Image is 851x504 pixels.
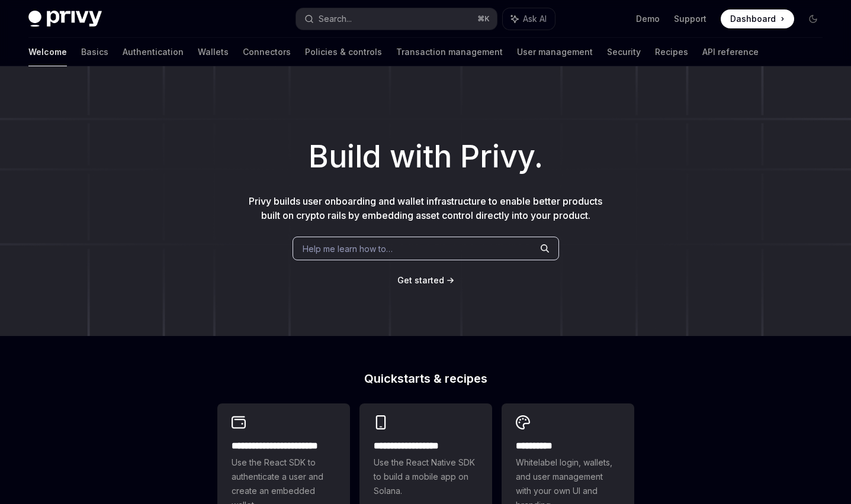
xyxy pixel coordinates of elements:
[804,9,823,28] button: Toggle dark mode
[303,243,393,255] span: Help me learn how to…
[674,13,707,25] a: Support
[396,38,503,66] a: Transaction management
[28,38,67,66] a: Welcome
[397,274,444,286] a: Get started
[523,13,547,25] span: Ask AI
[374,455,478,498] span: Use the React Native SDK to build a mobile app on Solana.
[243,38,291,66] a: Connectors
[517,38,593,66] a: User management
[607,38,641,66] a: Security
[477,14,490,24] span: ⌘ K
[249,195,602,221] span: Privy builds user onboarding and wallet infrastructure to enable better products built on crypto ...
[81,38,108,66] a: Basics
[655,38,688,66] a: Recipes
[123,38,184,66] a: Authentication
[636,13,660,25] a: Demo
[397,275,444,285] span: Get started
[721,9,794,28] a: Dashboard
[217,373,634,385] h2: Quickstarts & recipes
[305,38,382,66] a: Policies & controls
[730,13,776,25] span: Dashboard
[19,134,832,180] h1: Build with Privy.
[702,38,759,66] a: API reference
[503,8,555,30] button: Ask AI
[28,11,102,27] img: dark logo
[296,8,496,30] button: Search...⌘K
[319,12,352,26] div: Search...
[198,38,229,66] a: Wallets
